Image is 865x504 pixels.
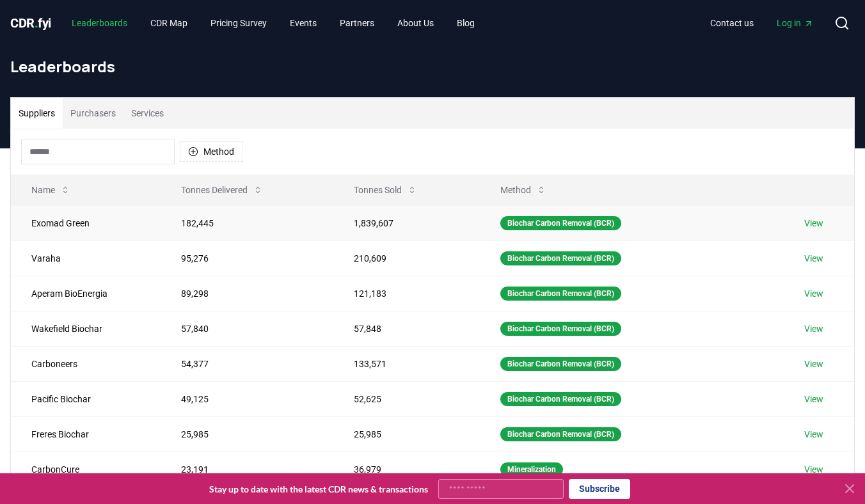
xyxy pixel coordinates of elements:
td: 49,125 [161,381,333,416]
a: View [804,428,823,441]
td: 133,571 [333,346,480,381]
td: 182,445 [161,205,333,240]
a: Contact us [700,12,764,35]
td: Freres Biochar [11,416,161,452]
span: CDR fyi [10,15,51,31]
td: 121,183 [333,276,480,311]
a: View [804,358,823,370]
div: Biochar Carbon Removal (BCR) [500,427,621,441]
td: 36,979 [333,452,480,487]
td: Varaha [11,240,161,276]
div: Mineralization [500,462,563,476]
button: Tonnes Delivered [171,177,273,203]
a: View [804,393,823,406]
nav: Main [700,12,824,35]
button: Services [123,98,171,129]
td: Pacific Biochar [11,381,161,416]
a: Leaderboards [61,12,138,35]
td: 23,191 [161,452,333,487]
div: Biochar Carbon Removal (BCR) [500,216,621,230]
button: Method [180,141,242,162]
a: Pricing Survey [200,12,277,35]
a: CDR.fyi [10,14,51,32]
a: View [804,322,823,335]
td: 89,298 [161,276,333,311]
button: Name [21,177,81,203]
nav: Main [61,12,485,35]
h1: Leaderboards [10,56,855,77]
td: CarbonCure [11,452,161,487]
td: 25,985 [161,416,333,452]
button: Purchasers [63,98,123,129]
a: Events [280,12,327,35]
a: Partners [329,12,385,35]
td: 57,848 [333,311,480,346]
td: 1,839,607 [333,205,480,240]
a: About Us [387,12,444,35]
a: View [804,287,823,300]
a: Blog [447,12,485,35]
td: 210,609 [333,240,480,276]
div: Biochar Carbon Removal (BCR) [500,251,621,265]
div: Biochar Carbon Removal (BCR) [500,392,621,406]
td: Aperam BioEnergia [11,276,161,311]
a: CDR Map [140,12,198,35]
td: 95,276 [161,240,333,276]
button: Tonnes Sold [344,177,427,203]
span: Log in [777,17,814,29]
td: 57,840 [161,311,333,346]
td: Carboneers [11,346,161,381]
td: 25,985 [333,416,480,452]
a: View [804,217,823,230]
div: Biochar Carbon Removal (BCR) [500,287,621,301]
a: Log in [766,12,824,35]
a: View [804,252,823,265]
span: . [35,15,38,31]
div: Biochar Carbon Removal (BCR) [500,322,621,336]
td: 54,377 [161,346,333,381]
td: Wakefield Biochar [11,311,161,346]
td: Exomad Green [11,205,161,240]
button: Method [490,177,557,203]
td: 52,625 [333,381,480,416]
a: View [804,463,823,476]
div: Biochar Carbon Removal (BCR) [500,357,621,371]
button: Suppliers [11,98,63,129]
